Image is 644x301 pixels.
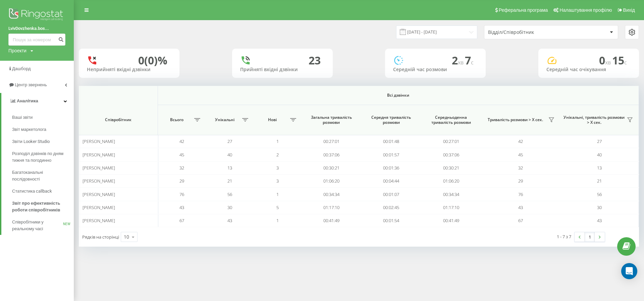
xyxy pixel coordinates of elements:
span: 21 [227,178,232,184]
td: 00:37:06 [302,148,361,161]
span: [PERSON_NAME] [83,204,115,210]
span: 56 [597,191,602,197]
span: Звіт про ефективність роботи співробітників [12,200,70,213]
span: Середня тривалість розмови [367,115,415,125]
span: [PERSON_NAME] [83,191,115,197]
div: 1 - 7 з 7 [557,233,571,240]
span: Розподіл дзвінків по дням тижня та погодинно [12,150,70,164]
td: 00:41:49 [421,214,481,227]
a: LvivDovzhenka.bos... [8,25,65,32]
span: 13 [597,165,602,171]
td: 00:30:21 [302,161,361,174]
span: 43 [179,204,184,210]
span: 5 [276,204,279,210]
span: Загальна тривалість розмови [308,115,356,125]
span: 32 [179,165,184,171]
div: 10 [124,234,129,240]
td: 00:01:48 [361,135,421,148]
span: [PERSON_NAME] [83,165,115,171]
span: 56 [227,191,232,197]
span: Співробітники у реальному часі [12,219,63,232]
span: 29 [518,178,523,184]
span: Унікальні, тривалість розмови > Х сек. [563,115,625,125]
span: Ваші звіти [12,114,33,121]
span: [PERSON_NAME] [83,152,115,158]
input: Пошук за номером [8,34,65,46]
div: 23 [309,54,321,67]
a: Аналiтика [1,93,74,109]
span: 29 [179,178,184,184]
span: хв [605,59,612,66]
td: 00:01:07 [361,188,421,201]
span: 0 [599,53,612,67]
a: Співробітники у реальному часіNEW [12,216,74,235]
div: Відділ/Співробітник [488,30,568,35]
td: 00:01:54 [361,214,421,227]
span: c [471,59,474,66]
span: Всі дзвінки [185,93,611,98]
span: 76 [179,191,184,197]
td: 00:04:44 [361,174,421,188]
span: Багатоканальні послідовності [12,169,70,183]
span: 30 [597,204,602,210]
span: 40 [597,152,602,158]
td: 01:06:20 [302,174,361,188]
img: Ringostat logo [8,7,65,23]
span: 15 [612,53,627,67]
span: Рядків на сторінці [82,234,119,240]
span: c [624,59,627,66]
a: 1 [585,232,595,242]
a: Звіт маркетолога [12,123,74,136]
span: Налаштування профілю [559,7,612,13]
span: Середньоденна тривалість розмови [427,115,475,125]
div: Прийняті вхідні дзвінки [240,67,325,72]
span: Тривалість розмови > Х сек. [484,117,546,122]
div: Open Intercom Messenger [621,263,637,279]
span: 13 [227,165,232,171]
a: Статистика callback [12,185,74,197]
div: Середній час розмови [393,67,478,72]
span: хв [458,59,465,66]
td: 01:17:10 [421,201,481,214]
div: Середній час очікування [546,67,631,72]
span: Центр звернень [15,82,47,87]
span: 3 [276,165,279,171]
span: 43 [227,217,232,223]
a: Розподіл дзвінків по дням тижня та погодинно [12,148,74,166]
a: Звіти Looker Studio [12,136,74,148]
td: 00:30:21 [421,161,481,174]
span: 7 [465,53,474,67]
span: 45 [179,152,184,158]
span: 32 [518,165,523,171]
span: 67 [518,217,523,223]
td: 00:27:01 [421,135,481,148]
span: 45 [518,152,523,158]
span: [PERSON_NAME] [83,217,115,223]
span: Звіт маркетолога [12,126,46,133]
span: 1 [276,138,279,144]
span: 76 [518,191,523,197]
span: 2 [452,53,465,67]
td: 00:02:45 [361,201,421,214]
td: 01:17:10 [302,201,361,214]
span: 1 [276,191,279,197]
span: 21 [597,178,602,184]
a: Багатоканальні послідовності [12,166,74,185]
span: 1 [276,217,279,223]
div: Неприйняті вхідні дзвінки [87,67,171,72]
td: 00:37:06 [421,148,481,161]
td: 00:34:34 [421,188,481,201]
span: 43 [518,204,523,210]
span: [PERSON_NAME] [83,178,115,184]
span: 42 [518,138,523,144]
td: 00:34:34 [302,188,361,201]
td: 01:06:20 [421,174,481,188]
span: Нові [257,117,288,122]
span: Статистика callback [12,188,52,195]
td: 00:41:49 [302,214,361,227]
span: 27 [227,138,232,144]
span: 43 [597,217,602,223]
span: Унікальні [209,117,240,122]
span: Всього [161,117,193,122]
span: Аналiтика [17,98,38,103]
